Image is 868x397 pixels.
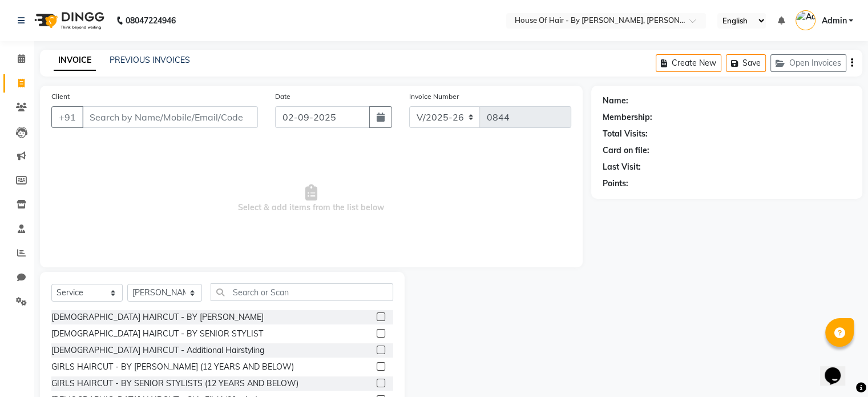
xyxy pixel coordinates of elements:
div: Name: [603,95,628,107]
button: +91 [51,106,83,128]
div: Card on file: [603,145,649,157]
label: Invoice Number [409,91,459,102]
b: 08047224946 [126,5,176,37]
div: GIRLS HAIRCUT - BY SENIOR STYLISTS (12 YEARS AND BELOW) [51,378,298,390]
label: Date [275,91,290,102]
a: PREVIOUS INVOICES [110,55,190,65]
label: Client [51,91,70,102]
img: logo [29,5,107,37]
input: Search or Scan [211,283,393,301]
div: Last Visit: [603,161,641,173]
div: Total Visits: [603,128,648,140]
button: Save [726,54,766,72]
div: Points: [603,178,628,190]
img: Admin [796,10,815,30]
a: INVOICE [54,50,96,71]
div: Membership: [603,111,652,123]
iframe: chat widget [820,351,857,386]
div: [DEMOGRAPHIC_DATA] HAIRCUT - BY [PERSON_NAME] [51,311,264,323]
button: Open Invoices [770,54,846,72]
div: GIRLS HAIRCUT - BY [PERSON_NAME] (12 YEARS AND BELOW) [51,361,294,373]
div: [DEMOGRAPHIC_DATA] HAIRCUT - Additional Hairstyling [51,344,264,356]
div: [DEMOGRAPHIC_DATA] HAIRCUT - BY SENIOR STYLIST [51,328,263,340]
span: Admin [821,15,846,27]
span: Select & add items from the list below [51,142,571,256]
button: Create New [656,54,721,72]
input: Search by Name/Mobile/Email/Code [82,106,258,128]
